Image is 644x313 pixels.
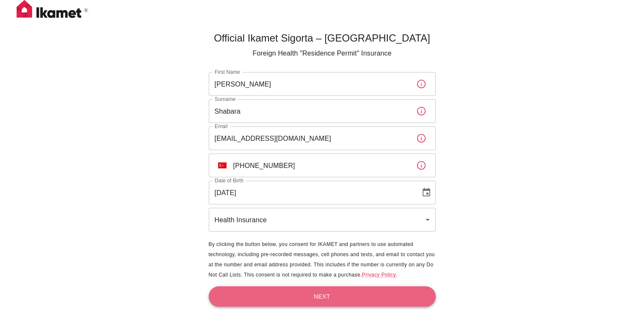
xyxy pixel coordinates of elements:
button: Next [209,286,436,307]
input: DD/MM/YYYY [209,181,415,204]
button: Select country [215,158,230,173]
span: By clicking the button below, you consent for IKAMET and partners to use automated technology, in... [209,241,435,278]
p: Foreign Health "Residence Permit" Insurance [209,48,436,59]
div: Health Insurance [209,208,436,232]
img: unknown [218,162,227,168]
label: Surname [215,95,235,103]
label: Email [215,123,228,130]
h5: Official Ikamet Sigorta – [GEOGRAPHIC_DATA] [209,31,436,45]
label: First Name [215,68,240,75]
a: Privacy Policy. [362,272,397,278]
label: Date of Birth [215,177,243,184]
button: Choose date, selected date is Mar 5, 2004 [418,184,435,201]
